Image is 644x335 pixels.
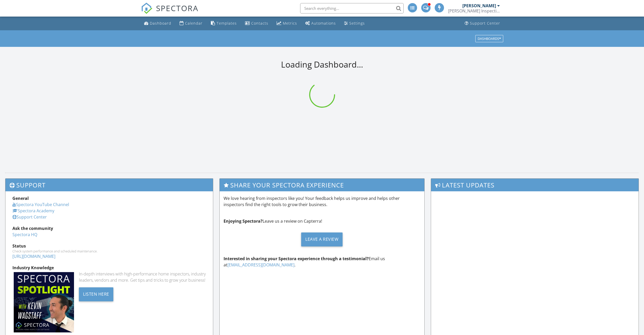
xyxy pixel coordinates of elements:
p: We love hearing from inspectors like you! Your feedback helps us improve and helps other inspecto... [224,195,420,208]
div: Support Center [470,21,500,26]
div: Templates [217,21,237,26]
a: [URL][DOMAIN_NAME] [12,253,55,259]
input: Search everything... [300,3,404,13]
a: Contacts [243,19,270,28]
a: Listen Here [79,291,113,297]
div: Dashboards [478,37,501,40]
div: [PERSON_NAME] [462,3,496,8]
div: In-depth interviews with high-performance home inspectors, industry leaders, vendors and more. Ge... [79,271,206,283]
a: Leave a Review [224,228,420,250]
a: [EMAIL_ADDRESS][DOMAIN_NAME] [227,262,294,268]
div: Check system performance and scheduled maintenance. [12,249,206,253]
h3: Latest Updates [431,179,639,191]
div: Automations [311,21,336,26]
button: Dashboards [475,35,503,42]
div: Industry Knowledge [12,265,206,271]
strong: General [12,195,29,201]
a: Spectora HQ [12,232,37,237]
img: The Best Home Inspection Software - Spectora [141,3,152,14]
a: Dashboard [142,19,173,28]
a: Spectora Academy [12,208,54,214]
h3: Support [5,179,213,191]
a: Settings [342,19,367,28]
a: Support Center [12,214,47,220]
div: Dashboard [150,21,171,26]
a: Calendar [177,19,205,28]
div: Metrics [283,21,297,26]
strong: Enjoying Spectora? [224,218,263,224]
a: Spectora YouTube Channel [12,202,69,207]
p: Email us at . [224,256,420,268]
img: Spectoraspolightmain [14,272,74,332]
p: Leave us a review on Capterra! [224,218,420,224]
span: SPECTORA [156,3,198,13]
div: Status [12,243,206,249]
div: Calendar [185,21,203,26]
div: Settings [349,21,365,26]
a: Support Center [463,19,502,28]
a: Templates [209,19,239,28]
div: Leave a Review [301,232,343,246]
h3: Share Your Spectora Experience [220,179,424,191]
div: Mertz Inspections [448,8,500,13]
a: Metrics [275,19,299,28]
div: Listen Here [79,287,113,301]
a: SPECTORA [141,7,198,18]
a: Automations (Advanced) [303,19,338,28]
div: Contacts [251,21,268,26]
strong: Interested in sharing your Spectora experience through a testimonial? [224,256,369,261]
div: Ask the community [12,225,206,231]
